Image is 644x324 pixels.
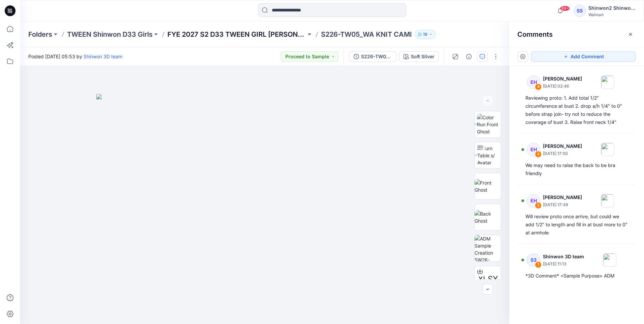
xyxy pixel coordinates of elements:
div: S3 [527,253,540,267]
img: Front Ghost [475,179,501,193]
div: Will review proto once arrive, but could we add 1/2" to length and fill in at bust more to 0" at ... [525,213,628,237]
div: Soft Silver [411,53,434,60]
p: [DATE] 02:46 [543,83,582,90]
a: Folders [28,30,52,39]
p: [DATE] 17:49 [543,201,582,208]
div: S226-TW05_WA KNIT CAMI [361,53,392,60]
div: *3D Comment* <Sample Purpose> ADM [525,272,628,280]
p: 19 [423,31,427,38]
p: [PERSON_NAME] [543,142,582,150]
div: EH [527,75,540,89]
a: TWEEN Shinwon D33 Girls [67,30,153,39]
div: EH [527,194,540,207]
img: ADM Sample Creation SW26-TW05 0715 [475,235,501,261]
div: Walmart [588,12,636,17]
img: Color Run Front Ghost [477,114,501,135]
div: Shinwon2 Shinwon2 [588,4,636,12]
p: Shinwon 3D team [543,253,584,261]
button: Details [463,51,474,62]
img: eyJhbGciOiJIUzI1NiIsImtpZCI6IjAiLCJzbHQiOiJzZXMiLCJ0eXAiOiJKV1QifQ.eyJkYXRhIjp7InR5cGUiOiJzdG9yYW... [96,94,433,324]
img: Turn Table s/ Avatar [477,145,501,166]
span: XLSX [478,273,498,285]
a: FYE 2027 S2 D33 TWEEN GIRL [PERSON_NAME] [167,30,306,39]
div: 1 [535,261,542,268]
img: Back Ghost [475,210,501,224]
button: Soft Silver [399,51,439,62]
div: We may need to raise the back to be bra friendly [525,161,628,177]
div: 4 [535,84,542,90]
a: Shinwon 3D team [84,54,122,59]
div: 3 [535,151,542,158]
div: 2 [535,202,542,209]
div: EH [527,143,540,156]
p: [PERSON_NAME] [543,75,582,83]
button: 19 [415,30,436,39]
p: S226-TW05_WA KNIT CAMI [321,30,412,39]
p: [DATE] 17:50 [543,150,582,157]
button: S226-TW05_WA KNIT CAMI [349,51,396,62]
span: Posted [DATE] 05:53 by [28,53,122,60]
div: SS [574,5,586,17]
p: [PERSON_NAME] [543,193,582,201]
h2: Comments [517,30,553,38]
p: [DATE] 11:13 [543,261,584,267]
button: Add Comment [531,51,636,62]
span: 99+ [560,6,570,11]
div: Reviewing proto: 1. Add total 1/2" circumference at bust 2. drop a/h 1/4" to 0" before strap join... [525,94,628,126]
